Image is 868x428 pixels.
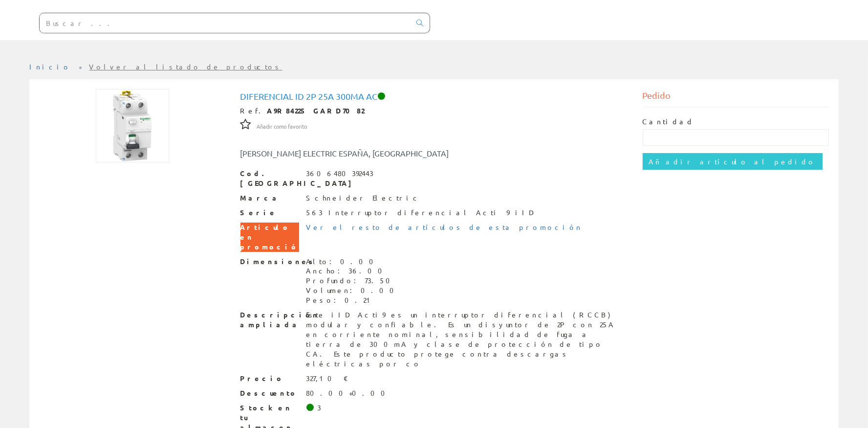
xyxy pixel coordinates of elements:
[306,169,374,179] div: 3606480392443
[240,374,299,383] span: Precio
[240,106,628,116] div: Ref.
[643,117,694,127] label: Cantidad
[257,123,307,131] span: Añadir como favorito
[240,310,299,330] span: Descripción ampliada
[306,286,400,295] div: Volumen: 0.00
[240,223,299,252] span: Artículo en promoción
[306,388,391,398] div: 80.00+0.00
[267,106,365,115] strong: A9R84225 GARD7082
[306,223,583,231] a: Ver el resto de artículos de esta promoción
[233,148,468,159] div: [PERSON_NAME] ELECTRIC ESPAÑA, [GEOGRAPHIC_DATA]
[306,257,400,267] div: Alto: 0.00
[306,276,400,286] div: Profundo: 73.50
[40,13,411,33] input: Buscar ...
[306,295,400,305] div: Peso: 0.21
[29,62,71,71] a: Inicio
[306,208,536,218] div: 563 Interruptor diferencial Acti 9 iID
[257,121,307,130] a: Añadir como favorito
[240,388,299,398] span: Descuento
[89,62,282,71] a: Volver al listado de productos
[240,91,628,101] h1: Diferencial Id 2p 25a 300ma Ac
[240,169,299,188] span: Cod. [GEOGRAPHIC_DATA]
[306,193,421,203] div: Schneider Electric
[240,193,299,203] span: Marca
[240,208,299,218] span: Serie
[306,310,628,369] div: Este iID Acti9 es un interruptor diferencial (RCCB) modular y confiable. Es un disyuntor de 2P co...
[306,266,400,276] div: Ancho: 36.00
[317,403,321,413] div: 3
[240,257,299,267] span: Dimensiones
[96,89,169,162] img: Foto artículo Diferencial Id 2p 25a 300ma Ac (150x150)
[306,374,349,383] div: 327,10 €
[643,153,823,170] input: Añadir artículo al pedido
[643,89,829,107] div: Pedido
